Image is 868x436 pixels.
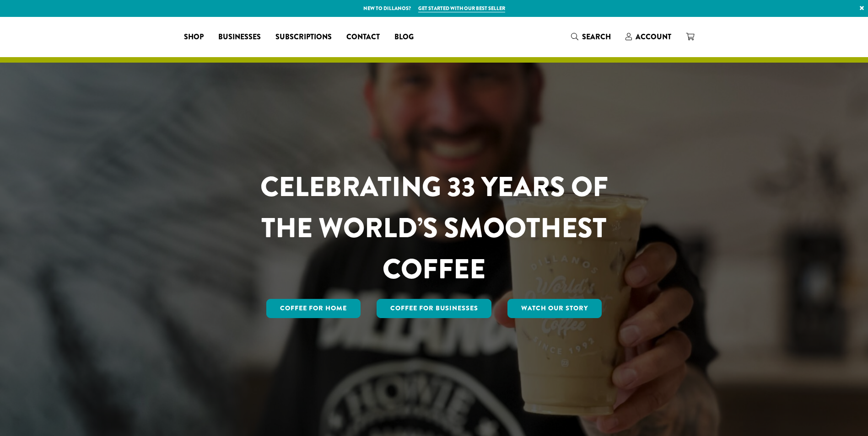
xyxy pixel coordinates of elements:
h1: CELEBRATING 33 YEARS OF THE WORLD’S SMOOTHEST COFFEE [233,166,635,290]
a: Search [564,29,618,44]
span: Shop [184,32,204,43]
span: Contact [346,32,380,43]
span: Subscriptions [275,32,332,43]
span: Blog [394,32,414,43]
a: Coffee For Businesses [377,299,492,318]
a: Get started with our best seller [418,5,505,12]
a: Coffee for Home [266,299,361,318]
span: Search [582,32,611,42]
span: Account [636,32,671,42]
a: Watch Our Story [507,299,602,318]
a: Shop [177,30,211,44]
span: Businesses [218,32,261,43]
